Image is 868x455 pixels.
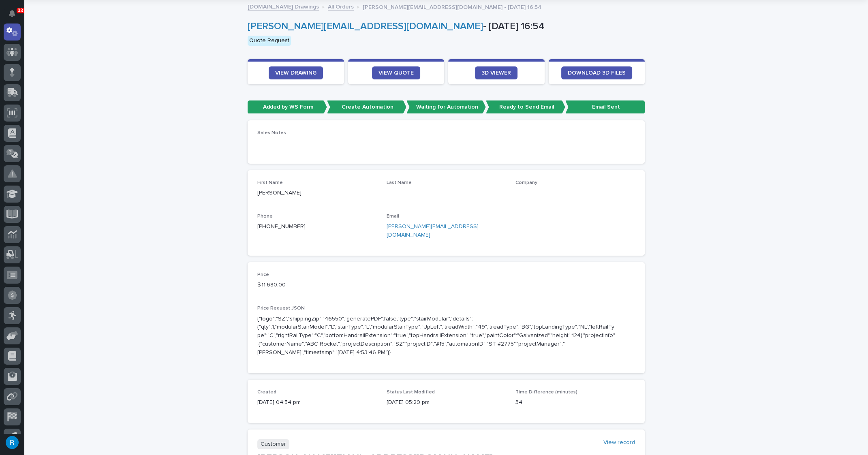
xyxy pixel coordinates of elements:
[269,66,323,79] a: VIEW DRAWING
[565,100,645,114] p: Email Sent
[603,439,635,446] a: View record
[372,66,420,79] a: VIEW QUOTE
[248,36,291,46] div: Quote Request
[257,272,269,277] span: Price
[248,21,483,31] a: [PERSON_NAME][EMAIL_ADDRESS][DOMAIN_NAME]
[248,100,327,114] p: Added by WS Form
[257,390,276,395] span: Created
[257,224,306,229] a: [PHONE_NUMBER]
[328,2,354,11] a: All Orders
[561,66,632,79] a: DOWNLOAD 3D FILES
[363,2,541,11] p: [PERSON_NAME][EMAIL_ADDRESS][DOMAIN_NAME] - [DATE] 16:54
[275,70,316,76] span: VIEW DRAWING
[486,100,565,114] p: Ready to Send Email
[406,100,486,114] p: Waiting for Automation
[248,2,319,11] a: [DOMAIN_NAME] Drawings
[568,70,626,76] span: DOWNLOAD 3D FILES
[257,439,289,449] p: Customer
[475,66,517,79] a: 3D VIEWER
[378,70,414,76] span: VIEW QUOTE
[387,224,479,238] a: [PERSON_NAME][EMAIL_ADDRESS][DOMAIN_NAME]
[257,130,286,135] span: Sales Notes
[515,189,635,197] p: -
[4,5,21,22] button: Notifications
[257,315,616,357] p: {"logo":"SZ","shippingZip":"46550","generatePDF":false,"type":"stairModular","details":{"qty":1,"...
[481,70,511,76] span: 3D VIEWER
[257,214,273,219] span: Phone
[327,100,406,114] p: Create Automation
[515,398,635,407] p: 34
[4,434,21,451] button: users-avatar
[257,189,377,197] p: [PERSON_NAME]
[248,21,641,32] p: - [DATE] 16:54
[257,281,377,289] p: $ 11,680.00
[515,180,537,185] span: Company
[257,180,283,185] span: First Name
[387,189,506,197] p: -
[10,10,21,23] div: Notifications33
[387,390,435,395] span: Status Last Modified
[387,214,399,219] span: Email
[515,390,577,395] span: Time Difference (minutes)
[387,398,506,407] p: [DATE] 05:29 pm
[257,306,305,311] span: Price Request JSON
[257,398,377,407] p: [DATE] 04:54 pm
[18,8,23,13] p: 33
[387,180,412,185] span: Last Name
